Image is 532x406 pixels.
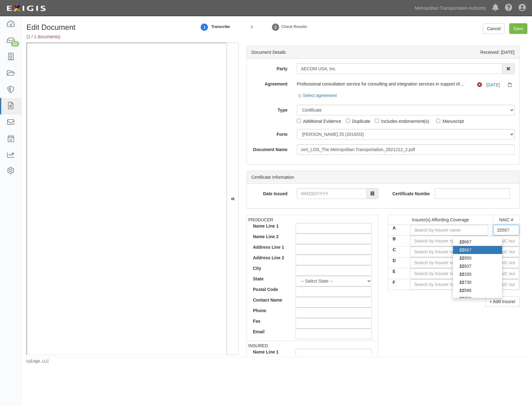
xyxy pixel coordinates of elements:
[436,119,440,123] input: Manuscript
[297,119,301,123] input: Additional Evidence
[388,268,405,275] label: E
[352,118,370,124] div: Duplicate
[493,279,519,290] input: NAIC number
[247,144,292,153] label: Document Name
[297,188,367,199] input: MM/DD/YYYY
[459,239,464,244] strong: 22
[247,171,519,184] div: Certificate Information
[26,359,49,364] small: by
[30,359,49,363] a: Exigis, LLC
[248,223,291,229] label: Name Line 1
[248,349,291,355] label: Name Line 1
[483,23,505,34] a: Cancel
[509,23,527,34] input: Save
[453,262,502,270] div: 837
[493,225,519,235] input: NAIC number
[297,81,464,87] div: Professional consultation service for consulting and integration services in support of the All-A...
[247,79,292,87] label: Agreement
[410,268,488,279] input: Search by Insurer name
[248,329,291,335] label: Email
[248,255,291,261] label: Address Line 2
[477,83,485,87] i: Non-Compliant
[298,93,337,98] a: Select agreement
[459,272,464,277] strong: 22
[453,238,502,246] div: 667
[453,270,502,278] div: 330
[388,225,405,231] label: A
[410,257,488,268] input: Search by Insurer name
[410,236,488,246] input: Search by Insurer name
[247,63,292,72] label: Party
[247,215,378,341] td: PRODUCER
[453,246,502,254] div: 667
[493,257,519,268] input: NAIC number
[200,24,209,31] strong: 1
[388,215,493,224] td: Insurer(s) Affording Coverage
[412,2,489,14] a: Metropolitan Transportation Authority
[26,23,187,31] h1: Edit Document
[248,307,291,314] label: Phone
[493,236,519,246] input: NAIC number
[381,118,429,124] div: Includes endorsement(s)
[346,119,350,123] input: Duplicate
[459,296,464,301] strong: 22
[303,118,341,124] div: Additional Evidence
[442,118,464,124] div: Manuscript
[486,82,500,87] a: [DATE]
[247,129,292,137] label: Form
[388,236,405,242] label: B
[251,49,286,55] div: Document Details
[453,286,502,294] div: 586
[271,20,280,34] a: Check Results
[375,119,379,123] input: Includes endorsement(s)
[493,247,519,257] input: NAIC number
[480,49,515,55] div: Received: [DATE]
[485,296,520,307] button: + Add Insurer
[282,25,307,29] small: Check Results
[248,265,291,271] label: City
[211,25,230,29] small: Transcribe
[410,279,488,290] input: Search by Insurer name
[5,3,48,14] img: logo-5460c22ac91f19d4615b14bd174203de0afe785f0fc80cf4dbbc73dc1793850b.png
[388,257,405,264] label: D
[410,225,488,235] input: Search by Insurer name
[459,247,464,252] strong: 22
[200,20,209,34] a: 1
[453,278,502,286] div: 730
[271,24,280,31] strong: 2
[248,233,291,240] label: Name Line 2
[248,276,291,282] label: State
[459,256,464,261] strong: 22
[459,288,464,293] strong: 22
[26,35,187,39] h5: (1 / 1 documents)
[248,297,291,303] label: Contact Name
[505,4,512,12] i: Help Center - Complianz
[388,279,405,285] label: F
[410,247,488,257] input: Search by Insurer name
[388,188,430,197] label: Certificate Number
[247,188,292,197] label: Date Issued
[248,244,291,250] label: Address Line 1
[493,215,520,224] td: NAIC #
[453,294,502,302] div: 390
[248,318,291,324] label: Fax
[248,286,291,293] label: Postal Code
[459,280,464,285] strong: 22
[493,268,519,279] input: NAIC number
[388,247,405,253] label: C
[453,254,502,262] div: 950
[11,41,19,47] div: 52
[459,264,464,269] strong: 22
[247,105,292,113] label: Type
